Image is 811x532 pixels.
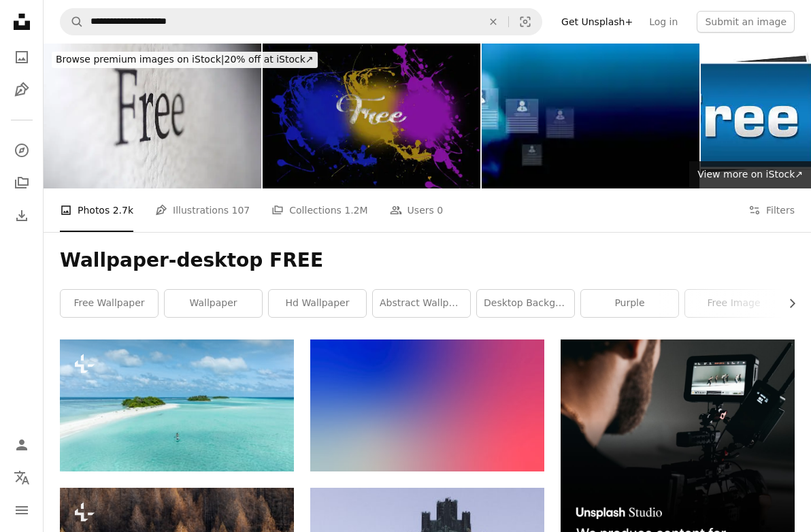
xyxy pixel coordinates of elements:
h1: Wallpaper-desktop FREE [60,248,795,273]
button: Menu [8,497,35,524]
a: View more on iStock↗ [689,161,811,188]
span: Browse premium images on iStock | [56,54,224,65]
a: Illustrations 107 [155,188,250,232]
button: scroll list to the right [780,290,795,317]
span: 1.2M [344,203,367,218]
img: a blurry image of a red, blue, and pink background [310,339,544,471]
a: Log in / Sign up [8,431,35,459]
form: Find visuals sitewide [60,8,542,35]
a: Download History [8,202,35,229]
span: 20% off at iStock ↗ [56,54,314,65]
a: Explore [8,137,35,164]
a: a person on a surfboard in the middle of the ocean [60,399,294,412]
a: desktop background [477,290,574,317]
button: Search Unsplash [61,9,84,35]
a: Log in [641,11,686,33]
a: free image [685,290,782,317]
a: wallpaper [165,290,262,317]
button: Visual search [509,9,542,35]
a: Collections [8,169,35,197]
img: free [44,44,261,188]
button: Language [8,464,35,491]
a: Collections 1.2M [271,188,367,232]
img: free paint splatter on a black wall caligraphy type font 3 color explosion [263,44,480,188]
span: 107 [232,203,250,218]
a: a blurry image of a red, blue, and pink background [310,399,544,412]
a: free wallpaper [61,290,158,317]
a: Illustrations [8,76,35,103]
span: 0 [437,203,443,218]
a: Get Unsplash+ [553,11,641,33]
span: View more on iStock ↗ [697,169,803,180]
button: Filters [748,188,795,232]
img: Human resources HR and management concept. Employee must complete the online survey form. Marked ... [482,44,699,188]
a: abstract wallpaper [373,290,470,317]
button: Submit an image [697,11,795,33]
a: hd wallpaper [269,290,366,317]
button: Clear [478,9,508,35]
a: purple [581,290,678,317]
img: a person on a surfboard in the middle of the ocean [60,339,294,471]
a: Photos [8,44,35,71]
a: Browse premium images on iStock|20% off at iStock↗ [44,44,326,76]
a: Users 0 [390,188,444,232]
